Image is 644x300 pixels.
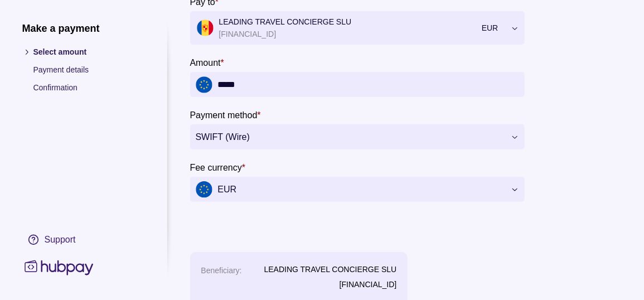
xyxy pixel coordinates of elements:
p: Payment details [33,64,145,76]
label: Amount [190,56,224,69]
p: Select amount [33,46,145,58]
p: Amount [190,58,221,67]
label: Payment method [190,108,261,122]
p: Beneficiary : [201,266,242,275]
a: Support [22,228,145,251]
input: amount [218,72,519,97]
p: LEADING TRAVEL CONCIERGE SLU [264,263,397,275]
img: eu [196,76,212,93]
div: Support [45,234,76,246]
p: Confirmation [33,81,145,94]
img: ad [197,20,214,36]
p: [FINANCIAL_ID] [264,278,397,291]
p: Payment method [190,110,258,120]
p: Fee currency [190,163,242,172]
h1: Make a payment [22,22,145,35]
p: LEADING TRAVEL CONCIERGE SLU [219,16,476,28]
label: Fee currency [190,161,246,174]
